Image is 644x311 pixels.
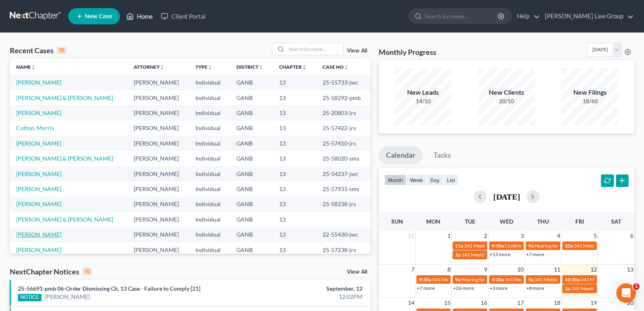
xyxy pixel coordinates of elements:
td: 25-20803-jrs [316,105,371,120]
a: [PERSON_NAME] [16,231,61,238]
td: 13 [273,105,316,120]
td: GANB [230,75,273,90]
td: GANB [230,212,273,227]
span: 341 Meeting for [PERSON_NAME] & [PERSON_NAME] [432,276,548,283]
div: 14/10 [395,97,451,105]
button: list [443,174,459,185]
i: unfold_more [31,65,36,70]
td: 13 [273,242,316,257]
span: 2p [565,285,570,291]
a: View All [347,269,367,275]
span: 19 [590,298,598,308]
div: September, 12 [253,285,362,293]
a: Nameunfold_more [16,64,36,70]
td: 25-57422-jrs [316,121,371,136]
td: 25-57410-jrs [316,136,371,151]
span: Wed [500,218,513,225]
input: Search by name... [425,9,499,24]
a: [PERSON_NAME] & [PERSON_NAME] [16,216,113,223]
span: 11a [455,243,463,249]
a: [PERSON_NAME] [16,185,61,192]
a: [PERSON_NAME] [16,170,61,177]
span: 9:30a [492,276,504,283]
button: day [427,174,443,185]
td: 25-54237-jwc [316,166,371,181]
td: 22-55430-jwc [316,227,371,242]
td: 13 [273,181,316,196]
h2: [DATE] [493,192,520,201]
td: [PERSON_NAME] [127,136,189,151]
span: Hearing for [PERSON_NAME] [461,276,525,283]
span: 341 Meeting for [PERSON_NAME] [534,276,607,283]
td: 13 [273,151,316,166]
td: [PERSON_NAME] [127,227,189,242]
td: 13 [273,90,316,105]
td: GANB [230,151,273,166]
td: 13 [273,136,316,151]
div: 20/10 [478,97,535,105]
td: Individual [189,105,230,120]
iframe: Intercom live chat [616,283,636,303]
div: 15 [57,47,66,54]
i: unfold_more [258,65,263,70]
td: 25-58238-jrs [316,197,371,212]
td: [PERSON_NAME] [127,212,189,227]
td: 25-57238-jrs [316,242,371,257]
i: unfold_more [344,65,349,70]
td: Individual [189,212,230,227]
span: 18 [553,298,561,308]
a: Tasks [426,146,458,164]
span: 9:30a [492,243,504,249]
a: +7 more [417,285,435,291]
a: View All [347,48,367,54]
td: GANB [230,197,273,212]
a: Calendar [379,146,423,164]
td: Individual [189,136,230,151]
td: [PERSON_NAME] [127,121,189,136]
a: [PERSON_NAME] [16,109,61,116]
a: +26 more [453,285,474,291]
td: [PERSON_NAME] [127,105,189,120]
td: [PERSON_NAME] [127,197,189,212]
span: 17 [516,298,525,308]
td: 25-55733-jwc [316,75,371,90]
a: [PERSON_NAME] Law Group [541,9,634,24]
div: Recent Cases [10,46,66,55]
td: GANB [230,227,273,242]
span: 6 [629,231,634,241]
button: week [406,174,427,185]
td: [PERSON_NAME] [127,90,189,105]
span: Hearing for Kannathaporn [PERSON_NAME] [534,243,630,249]
span: Sun [391,218,403,225]
i: unfold_more [160,65,165,70]
a: Case Nounfold_more [323,64,349,70]
span: 8 [447,265,451,274]
td: 25-58292-pmb [316,90,371,105]
span: Confirmation Hearing for [PERSON_NAME] [505,243,598,249]
a: [PERSON_NAME] & [PERSON_NAME] [16,94,113,101]
a: Client Portal [157,9,210,24]
td: [PERSON_NAME] [127,75,189,90]
td: GANB [230,121,273,136]
span: 4 [556,231,561,241]
span: 13 [626,265,634,274]
i: unfold_more [208,65,212,70]
span: Sat [611,218,621,225]
span: 341 Meeting for [PERSON_NAME] [464,243,537,249]
a: +3 more [490,285,507,291]
span: 9 [483,265,488,274]
span: 1p [455,252,461,258]
a: Home [122,9,157,24]
span: 1 [633,283,640,290]
td: [PERSON_NAME] [127,166,189,181]
td: [PERSON_NAME] [127,181,189,196]
a: Districtunfold_more [236,64,263,70]
td: Individual [189,90,230,105]
td: Individual [189,227,230,242]
td: 13 [273,75,316,90]
div: New Clients [478,88,535,97]
span: Thu [537,218,549,225]
td: Individual [189,242,230,257]
td: 13 [273,212,316,227]
a: 25-56691-pmb 06-Order Dismissing Ch. 13 Case - Failure to Comply [21] [18,285,200,292]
